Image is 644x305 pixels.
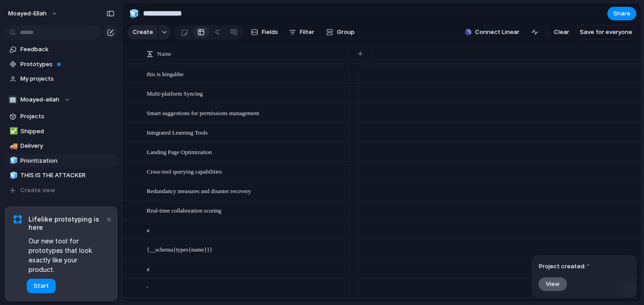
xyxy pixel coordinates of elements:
[147,146,212,157] span: Landing Page Optimization
[133,28,153,37] span: Create
[5,93,118,107] button: 🏢Moayed-ellah
[103,213,114,224] button: Dismiss
[613,9,630,18] span: Share
[5,139,118,153] a: 🚚Delivery
[5,72,118,86] a: My projects
[20,112,115,121] span: Projects
[8,95,17,104] div: 🏢
[147,166,222,176] span: Cross-tool querying capabilities
[285,25,318,39] button: Filter
[20,74,115,83] span: My projects
[147,68,184,79] span: this is kingabbe
[10,126,16,136] div: ✅
[5,184,118,197] button: Create view
[10,155,16,166] div: 🧊
[247,25,282,39] button: Fields
[20,60,115,69] span: Prototypes
[8,171,17,180] button: 🧊
[539,262,589,271] span: Project created: '
[127,6,141,21] button: 🧊
[147,244,212,254] span: {__schema{types{name}}}
[546,280,560,288] span: View
[550,25,573,39] button: Clear
[29,236,104,274] span: Our new tool for prototypes that look exactly like your product.
[580,28,632,37] span: Save for everyone
[607,7,636,20] button: Share
[461,25,523,39] button: Connect Linear
[5,125,118,138] a: ✅Shipped
[5,169,118,182] a: 🧊THIS IS THE ATTACKER
[10,141,16,151] div: 🚚
[147,224,149,235] span: a
[8,141,17,150] button: 🚚
[5,154,118,168] a: 🧊Prioritization
[29,215,104,232] span: Lifelike prototyping is here
[8,9,47,18] span: moayed-ellah
[147,88,203,98] span: Multi-platform Syncing
[262,28,278,37] span: Fields
[147,205,221,215] span: Real-time collaboration scoring
[5,58,118,71] a: Prototypes
[300,28,314,37] span: Filter
[554,28,569,37] span: Clear
[337,28,355,37] span: Group
[10,170,16,181] div: 🧊
[475,28,519,37] span: Connect Linear
[8,156,17,165] button: 🧊
[147,127,208,137] span: Integrated Learning Tools
[576,25,636,39] button: Save for everyone
[20,45,115,54] span: Feedback
[147,185,251,196] span: Redundancy measures and disaster recovery
[27,279,56,293] button: Start
[5,110,118,123] a: Projects
[129,7,139,19] div: 🧊
[20,127,115,136] span: Shipped
[20,156,115,165] span: Prioritization
[322,25,359,39] button: Group
[157,49,171,58] span: Name
[5,43,118,56] a: Feedback
[147,107,259,118] span: Smart suggestions for permissions management
[20,141,115,150] span: Delivery
[34,281,49,290] span: Start
[8,127,17,136] button: ✅
[20,95,59,104] span: Moayed-ellah
[20,186,55,195] span: Create view
[538,276,567,291] button: View
[127,25,158,39] button: Create
[20,171,115,180] span: THIS IS THE ATTACKER
[4,6,62,21] button: moayed-ellah
[147,263,149,274] span: a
